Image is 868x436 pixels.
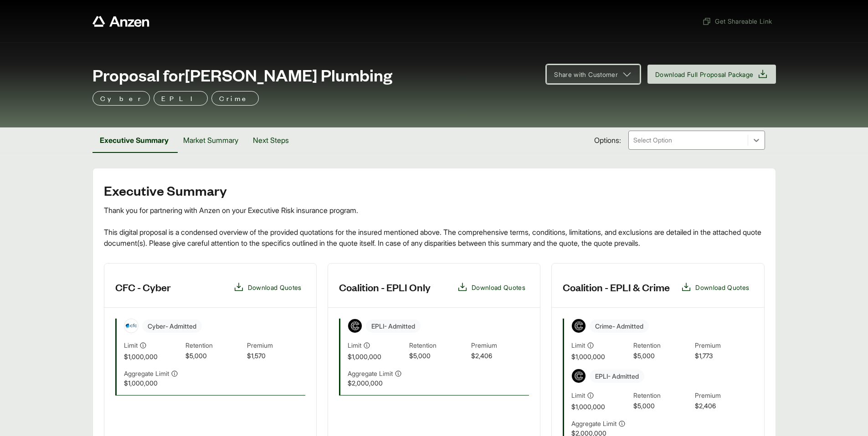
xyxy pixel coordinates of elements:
[247,351,305,361] span: $1,570
[571,402,629,411] span: $1,000,000
[124,319,138,333] img: CFC
[185,351,243,361] span: $5,000
[124,352,182,361] span: $1,000,000
[554,70,618,79] span: Share with Customer
[124,369,169,378] span: Aggregate Limit
[339,280,431,294] h3: Coalition - EPLI Only
[695,340,753,351] span: Premium
[409,340,467,351] span: Retention
[124,378,182,388] span: $1,000,000
[104,183,765,198] h2: Executive Summary
[92,16,149,27] a: Anzen website
[572,369,586,383] img: Coalition
[590,319,649,333] span: Crime - Admitted
[655,70,754,79] span: Download Full Proposal Package
[546,65,640,84] button: Share with Customer
[695,283,749,292] span: Download Quotes
[124,340,138,350] span: Limit
[348,340,361,350] span: Limit
[572,319,586,333] img: Coalition
[246,127,296,153] button: Next Steps
[142,319,202,333] span: Cyber - Admitted
[348,369,393,378] span: Aggregate Limit
[594,135,621,146] span: Options:
[571,419,616,428] span: Aggregate Limit
[185,340,243,351] span: Retention
[695,390,753,401] span: Premium
[115,280,171,294] h3: CFC - Cyber
[219,93,251,104] p: Crime
[571,340,585,350] span: Limit
[348,378,406,388] span: $2,000,000
[571,352,629,361] span: $1,000,000
[699,13,776,30] button: Get Shareable Link
[590,370,644,383] span: EPLI - Admitted
[563,280,670,294] h3: Coalition - EPLI & Crime
[695,351,753,361] span: $1,773
[100,93,142,104] p: Cyber
[230,278,305,296] button: Download Quotes
[633,401,691,411] span: $5,000
[647,65,776,84] button: Download Full Proposal Package
[92,66,392,84] span: Proposal for [PERSON_NAME] Plumbing
[453,278,529,296] button: Download Quotes
[348,319,362,333] img: Coalition
[409,351,467,361] span: $5,000
[366,319,421,333] span: EPLI - Admitted
[633,351,691,361] span: $5,000
[348,352,406,361] span: $1,000,000
[695,401,753,411] span: $2,406
[702,16,772,26] span: Get Shareable Link
[471,351,529,361] span: $2,406
[161,93,200,104] p: EPLI
[248,283,302,292] span: Download Quotes
[677,278,753,296] button: Download Quotes
[471,340,529,351] span: Premium
[571,390,585,400] span: Limit
[633,390,691,401] span: Retention
[633,340,691,351] span: Retention
[247,340,305,351] span: Premium
[104,205,765,248] div: Thank you for partnering with Anzen on your Executive Risk insurance program. This digital propos...
[92,127,176,153] button: Executive Summary
[176,127,246,153] button: Market Summary
[472,283,525,292] span: Download Quotes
